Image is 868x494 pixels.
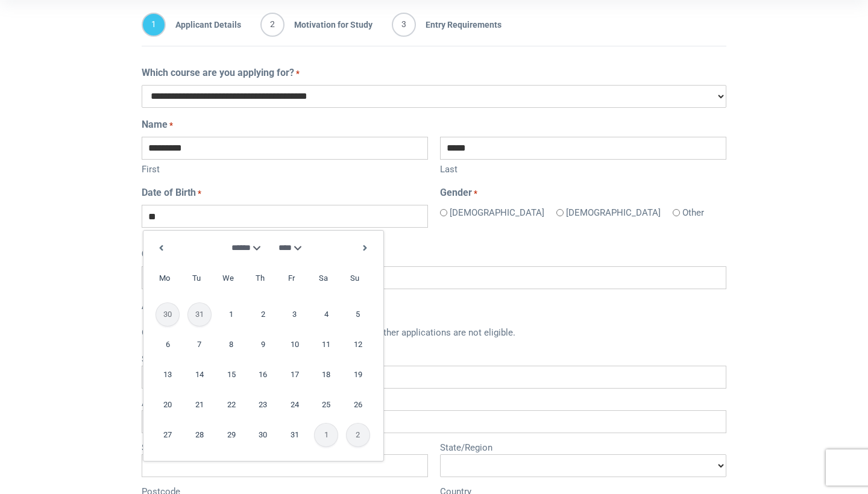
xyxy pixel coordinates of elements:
[283,363,307,387] a: 17
[219,393,244,417] a: 22
[283,393,307,417] a: 24
[187,333,212,357] a: 7
[142,438,428,455] label: Suburb
[216,266,241,290] span: Wednesday
[153,239,171,257] a: Previous
[356,239,374,257] a: Next
[440,160,726,177] label: Last
[166,13,241,37] span: Applicant Details
[346,393,370,417] a: 26
[440,186,726,200] legend: Gender
[440,438,726,455] label: State/Region
[156,423,180,447] a: 27
[142,66,300,80] label: Which course are you applying for?
[283,423,307,447] a: 31
[187,302,212,327] span: 31
[219,423,244,447] a: 29
[219,302,244,327] a: 1
[251,333,275,357] a: 9
[311,266,335,290] span: Saturday
[156,393,180,417] a: 20
[251,302,275,327] a: 2
[142,318,726,349] div: Only Australian and New Zealand addresses are accepted. Other applications are not eligible.
[280,266,304,290] span: Friday
[187,393,212,417] a: 21
[187,423,212,447] a: 28
[346,333,370,357] a: 12
[314,363,338,387] a: 18
[260,13,285,37] span: 2
[450,206,544,220] label: [DEMOGRAPHIC_DATA]
[142,393,726,410] label: Address Line 2
[142,13,166,37] span: 1
[142,299,726,313] legend: Address
[222,242,264,254] select: Select month
[314,302,338,327] a: 4
[187,363,212,387] a: 14
[278,242,305,254] select: Select year
[343,266,367,290] span: Sunday
[142,117,726,132] legend: Name
[314,393,338,417] a: 25
[251,363,275,387] a: 16
[392,13,416,37] span: 3
[346,363,370,387] a: 19
[682,206,704,220] label: Other
[416,13,502,37] span: Entry Requirements
[142,160,428,177] label: First
[156,363,180,387] a: 13
[283,333,307,357] a: 10
[566,206,661,220] label: [DEMOGRAPHIC_DATA]
[156,302,180,327] span: 30
[251,423,275,447] a: 30
[346,302,370,327] a: 5
[142,349,726,366] label: Street Address
[142,247,196,261] label: Occupation
[156,333,180,357] a: 6
[153,266,177,290] span: Monday
[219,363,244,387] a: 15
[251,393,275,417] a: 23
[285,13,373,37] span: Motivation for Study
[346,423,370,447] span: 2
[248,266,272,290] span: Thursday
[219,333,244,357] a: 8
[283,302,307,327] a: 3
[184,266,209,290] span: Tuesday
[314,333,338,357] a: 11
[142,186,201,200] label: Date of Birth
[314,423,338,447] span: 1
